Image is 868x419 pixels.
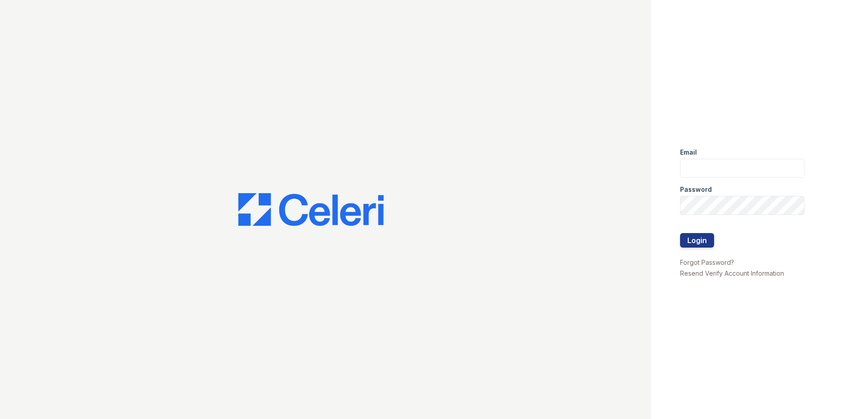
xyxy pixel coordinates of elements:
[680,185,712,194] label: Password
[680,233,714,248] button: Login
[680,148,697,157] label: Email
[680,258,734,266] a: Forgot Password?
[238,193,384,226] img: CE_Logo_Blue-a8612792a0a2168367f1c8372b55b34899dd931a85d93a1a3d3e32e68fde9ad4.png
[680,269,784,277] a: Resend Verify Account Information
